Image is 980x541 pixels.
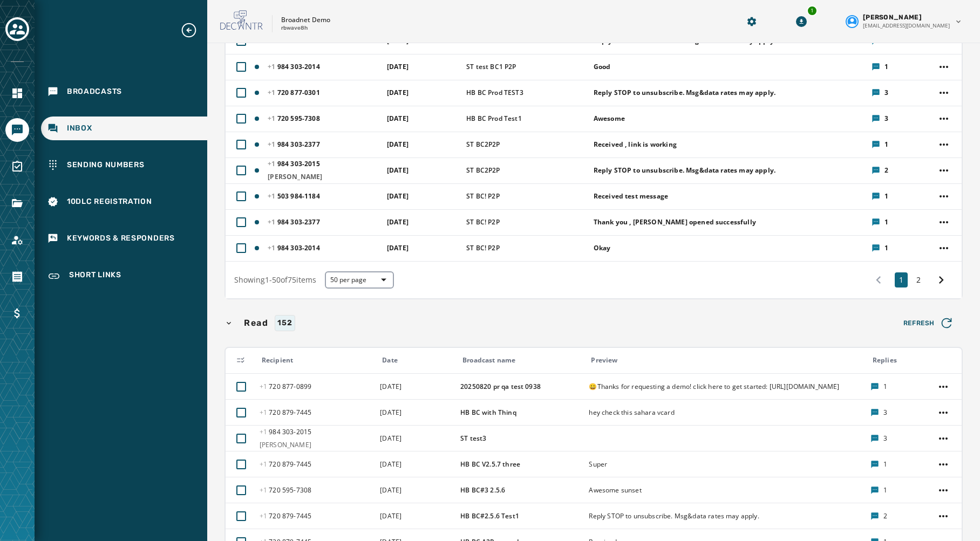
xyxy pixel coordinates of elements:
span: Good [594,63,611,71]
span: ST BC2P2P [466,140,587,149]
a: Navigate to Broadcasts [41,80,207,104]
span: Reply STOP to unsubscribe. Msg&data rates may apply. [594,88,775,97]
span: 3 [883,434,887,443]
a: Navigate to Keywords & Responders [41,227,207,250]
span: 3 [884,88,888,97]
button: 1 [895,272,908,287]
button: Expand sub nav menu [180,22,206,39]
div: 152 [275,315,295,331]
span: [PERSON_NAME] [268,173,380,181]
span: 720 879 - 7445 [260,511,311,521]
button: Read152 [224,315,895,331]
span: Showing 1 - 50 of 75 items [234,275,316,285]
span: [DATE] [380,460,401,469]
div: Date [382,356,453,365]
span: Inbox [67,123,92,134]
span: +1 [268,140,277,149]
span: HB BC#3 2.5.6 [460,486,582,495]
span: 720 877 - 0301 [268,88,319,97]
a: Navigate to Short Links [41,263,207,289]
span: +1 [268,159,277,168]
span: 1 [883,486,887,495]
p: rbwave8h [281,24,308,32]
span: Short Links [69,270,121,283]
span: Sending Numbers [67,160,145,170]
span: +1 [260,485,269,495]
span: +1 [268,217,277,227]
span: 3 [883,408,887,417]
span: Super [589,460,607,469]
span: HB BC with Thinq [460,408,582,417]
span: +1 [268,191,277,201]
span: [DATE] [387,62,409,71]
button: 2 [912,272,925,287]
span: ST test BC1 P2P [466,63,587,71]
a: Navigate to Sending Numbers [41,153,207,177]
span: ST BC2P2P [466,166,587,175]
span: HB BC V2.5.7 three [460,460,582,469]
span: 1 [884,244,888,252]
button: Toggle account select drawer [5,17,29,41]
span: Received , link is working [594,140,677,149]
div: Preview [591,356,863,365]
span: 1 [884,140,888,149]
span: [DATE] [387,217,409,227]
a: Navigate to Orders [5,265,29,289]
span: 984 303 - 2377 [268,217,319,227]
span: Reply STOP to unsubscribe. Msg&data rates may apply. [594,166,775,175]
button: Refresh [895,312,963,334]
span: [DATE] [380,382,401,391]
span: Awesome [594,114,625,123]
span: 984 303 - 2015 [268,159,319,168]
span: +1 [260,511,269,521]
span: [DATE] [387,191,409,201]
span: ST BC! P2P [466,218,587,227]
span: [DATE] [387,114,409,123]
span: Received test message [594,192,668,201]
span: Broadcasts [67,86,122,97]
span: ST BC! P2P [466,192,587,201]
span: 1 [884,218,888,227]
span: 720 879 - 7445 [260,408,311,417]
span: 503 984 - 1184 [268,191,319,201]
span: +1 [268,88,277,97]
span: [DATE] [387,88,409,97]
span: 😀Thanks for requesting a demo! click here to get started: [URL][DOMAIN_NAME] [589,382,839,391]
div: Recipient [262,356,373,365]
span: HB BC Prod Test1 [466,114,587,123]
span: [DATE] [387,243,409,252]
span: [DATE] [380,511,401,521]
a: Navigate to 10DLC Registration [41,190,207,214]
a: Navigate to Account [5,228,29,252]
span: 720 879 - 7445 [260,460,311,469]
span: 50 per page [330,276,389,284]
span: HB BC#2.5.6 Test1 [460,512,582,521]
a: Navigate to Billing [5,302,29,325]
button: Download Menu [792,12,811,31]
span: 720 595 - 7308 [260,485,311,495]
span: +1 [260,408,269,417]
span: [DATE] [380,408,401,417]
a: Navigate to Surveys [5,155,29,179]
span: Reply STOP to unsubscribe. Msg&data rates may apply. [589,512,759,521]
span: 20250820 pr qa test 0938 [460,382,582,391]
span: 2 [883,512,887,521]
span: [DATE] [380,485,401,495]
div: Broadcast name [462,356,582,365]
span: +1 [268,243,277,252]
span: 1 [883,460,887,469]
div: Replies [873,356,928,365]
span: [DATE] [387,140,409,149]
button: 50 per page [325,271,394,289]
span: ST test3 [460,434,582,443]
button: User settings [841,9,967,34]
span: 3 [884,114,888,123]
span: [DATE] [380,434,401,443]
span: 984 303 - 2014 [268,62,319,71]
span: Keywords & Responders [67,233,175,244]
span: Thank you , [PERSON_NAME] opened successfully [594,218,756,227]
span: +1 [268,62,277,71]
p: Broadnet Demo [281,16,330,24]
span: Awesome sunset [589,486,641,495]
a: Navigate to Inbox [41,117,207,140]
